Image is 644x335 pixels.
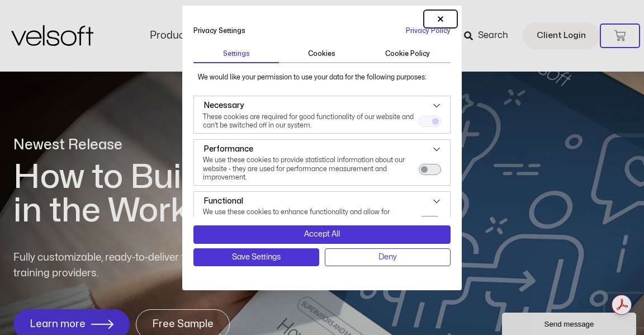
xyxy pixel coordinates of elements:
h2: Privacy Settings [193,25,314,36]
h3: Functional [203,195,243,207]
button: Functional [419,216,441,227]
button: Settings [193,45,279,63]
button: See more about: Necessary [432,99,441,112]
button: Necessary [419,116,441,127]
button: Deny all cookies [325,248,451,266]
span: Deny [378,251,397,263]
button: See more about: Functional [432,195,441,208]
button: Accept all cookies [193,225,451,243]
button: Necessary [203,99,244,112]
div: We would like your permission to use your data for the following purposes: [193,72,451,82]
button: Save cookie settings [193,248,319,266]
button: Close [424,10,457,28]
button: See more about: Performance [432,143,441,156]
span: Save Settings [232,251,281,263]
button: Cookies [279,45,364,63]
p: These cookies are required for good functionality of our website and can't be switched off in our... [203,113,419,130]
p: We use these cookies to provide statistical information about our website - they are used for per... [203,156,419,182]
button: Performance [419,164,441,175]
button: Functional [203,195,244,208]
span: Accept All [304,228,340,240]
button: Performance [203,143,254,156]
div: Send message [8,10,126,18]
button: Cookie Policy [365,45,451,63]
h3: Performance [203,143,253,155]
a: Privacy Policy. External link. Opens in a new tab or window. [406,27,451,34]
h3: Necessary [203,100,244,112]
p: We use these cookies to enhance functionality and allow for personalisation, such as live chats, ... [203,208,419,234]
